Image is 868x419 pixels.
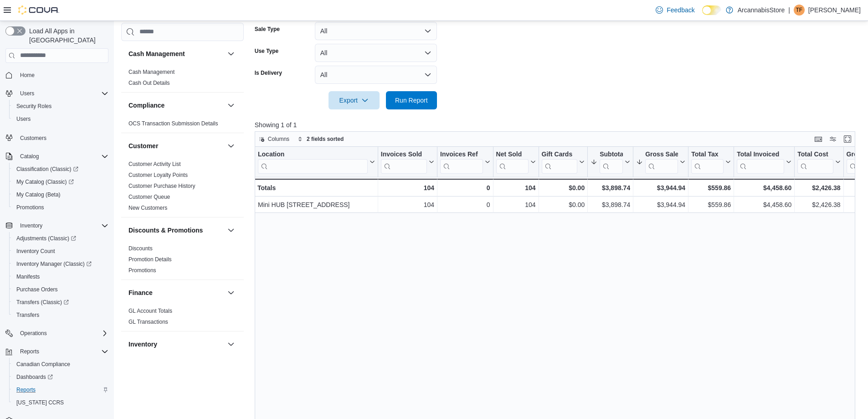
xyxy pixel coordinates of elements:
[128,141,158,150] h3: Customer
[645,150,678,174] div: Gross Sales
[16,328,51,339] button: Operations
[255,120,862,129] p: Showing 1 of 1
[294,134,347,145] button: 2 fields sorted
[20,348,39,355] span: Reports
[440,150,483,174] div: Invoices Ref
[121,305,244,331] div: Finance
[255,134,293,145] button: Columns
[128,319,168,325] a: GL Transactions
[796,5,803,16] span: TF
[128,340,224,349] button: Inventory
[808,5,861,16] p: [PERSON_NAME]
[9,245,112,258] button: Inventory Count
[381,150,427,159] div: Invoices Sold
[2,131,112,144] button: Customers
[13,176,77,187] a: My Catalog (Classic)
[667,5,694,15] span: Feedback
[788,5,790,16] p: |
[440,150,483,159] div: Invoices Ref
[121,67,244,92] div: Cash Management
[541,150,585,174] button: Gift Cards
[128,49,224,58] button: Cash Management
[16,204,44,211] span: Promotions
[440,150,490,174] button: Invoices Ref
[738,5,785,16] p: ArcannabisStore
[128,288,153,297] h3: Finance
[591,182,630,193] div: $3,898.74
[20,222,42,229] span: Inventory
[691,150,724,159] div: Total Tax
[13,384,39,395] a: Reports
[128,256,172,263] a: Promotion Details
[13,101,55,112] a: Security Roles
[13,259,95,269] a: Inventory Manager (Classic)
[381,150,427,174] div: Invoices Sold
[16,220,46,231] button: Inventory
[9,283,112,296] button: Purchase Orders
[9,176,112,188] a: My Catalog (Classic)
[128,183,195,189] a: Customer Purchase History
[16,311,39,319] span: Transfers
[9,371,112,383] a: Dashboards
[16,260,92,268] span: Inventory Manager (Classic)
[813,134,824,145] button: Keyboard shortcuts
[13,310,108,321] span: Transfers
[315,66,437,84] button: All
[128,120,218,127] span: OCS Transaction Submission Details
[600,150,623,174] div: Subtotal
[128,194,170,200] a: Customer Queue
[13,114,108,124] span: Users
[128,161,181,167] a: Customer Activity List
[16,69,108,81] span: Home
[16,220,108,231] span: Inventory
[16,88,38,99] button: Users
[226,48,236,59] button: Cash Management
[9,100,112,113] button: Security Roles
[13,397,67,408] a: [US_STATE] CCRS
[9,258,112,270] a: Inventory Manager (Classic)
[128,308,172,314] a: GL Account Totals
[128,172,188,178] a: Customer Loyalty Points
[827,134,838,145] button: Display options
[381,182,434,193] div: 104
[13,284,108,295] span: Purchase Orders
[257,182,375,193] div: Totals
[128,205,167,211] a: New Customers
[381,150,434,174] button: Invoices Sold
[16,133,50,144] a: Customers
[381,199,434,210] div: 104
[16,328,108,339] span: Operations
[652,1,698,19] a: Feedback
[13,164,82,175] a: Classification (Classic)
[9,270,112,283] button: Manifests
[797,150,840,174] button: Total Cost
[13,297,108,308] span: Transfers (Classic)
[636,199,685,210] div: $3,944.94
[13,372,56,383] a: Dashboards
[226,140,236,151] button: Customer
[2,345,112,358] button: Reports
[9,188,112,201] button: My Catalog (Beta)
[797,150,833,174] div: Total Cost
[13,310,43,321] a: Transfers
[226,339,236,350] button: Inventory
[16,166,78,173] span: Classification (Classic)
[128,340,157,349] h3: Inventory
[737,150,784,174] div: Total Invoiced
[226,287,236,298] button: Finance
[16,115,31,123] span: Users
[13,284,62,295] a: Purchase Orders
[440,199,490,210] div: 0
[600,150,623,159] div: Subtotal
[128,245,153,252] a: Discounts
[797,182,840,193] div: $2,426.38
[13,359,108,370] span: Canadian Compliance
[496,150,535,174] button: Net Sold
[2,219,112,232] button: Inventory
[16,273,40,280] span: Manifests
[226,100,236,111] button: Compliance
[315,22,437,40] button: All
[645,150,678,159] div: Gross Sales
[794,5,805,16] div: Thamiris Ferreira
[737,182,791,193] div: $4,458.60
